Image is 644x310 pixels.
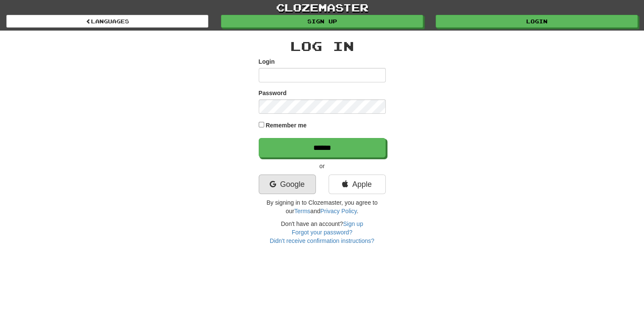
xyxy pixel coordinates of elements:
[265,121,307,130] label: Remember me
[329,175,386,194] a: Apple
[259,39,386,53] h2: Log In
[292,229,352,236] a: Forgot your password?
[320,208,357,214] a: Privacy Policy
[259,162,386,170] p: or
[436,15,638,28] a: Login
[259,89,287,97] label: Password
[259,198,386,215] p: By signing in to Clozemaster, you agree to our and .
[259,175,316,194] a: Google
[221,15,423,28] a: Sign up
[259,57,275,66] label: Login
[270,237,374,244] a: Didn't receive confirmation instructions?
[343,220,363,227] a: Sign up
[259,220,386,245] div: Don't have an account?
[6,15,208,28] a: Languages
[294,208,310,214] a: Terms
